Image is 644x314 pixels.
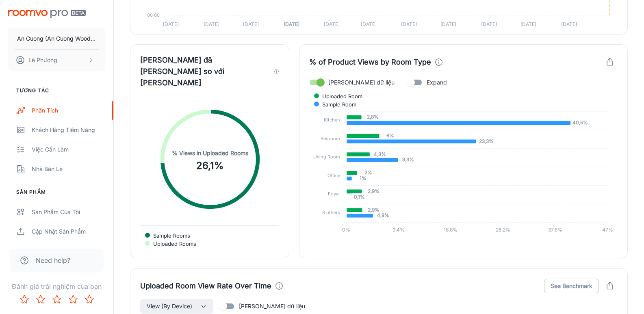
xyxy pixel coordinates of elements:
[324,21,340,27] tspan: [DATE]
[316,93,362,100] span: Uploaded Room
[603,227,614,233] tspan: 47%
[32,208,105,217] div: Sản phẩm của tôi
[8,10,86,18] img: Roomvo PRO Beta
[316,101,356,108] span: Sample Room
[328,191,340,197] tspan: Foyer
[32,145,105,154] div: Việc cần làm
[163,21,179,27] tspan: [DATE]
[140,54,271,89] h4: [PERSON_NAME] đã [PERSON_NAME] so với [PERSON_NAME]
[496,227,511,233] tspan: 28,2%
[323,210,340,215] tspan: 8 others
[321,136,340,141] tspan: Bedroom
[65,291,81,308] button: Rate 4 star
[8,28,105,49] button: An Cuong (An Cuong Wood - Working Materials)
[361,21,377,27] tspan: [DATE]
[239,302,305,311] span: [PERSON_NAME] dữ liệu
[16,291,33,308] button: Rate 1 star
[140,280,271,292] h4: Uploaded Room View Rate Over Time
[81,291,98,308] button: Rate 5 star
[28,56,57,65] p: Lê Phương
[17,34,96,43] p: An Cuong (An Cuong Wood - Working Materials)
[481,21,497,27] tspan: [DATE]
[8,50,105,71] button: Lê Phương
[147,232,190,239] span: Sample Rooms
[401,21,417,27] tspan: [DATE]
[444,227,458,233] tspan: 18,8%
[147,301,192,311] span: View (By Device)
[32,106,105,115] div: Phân tích
[36,256,70,265] span: Need help?
[140,299,213,314] button: View (By Device)
[49,291,65,308] button: Rate 3 star
[32,165,105,173] div: Nhà bán lẻ
[314,154,340,160] tspan: Living Room
[392,227,405,233] tspan: 9,4%
[33,291,49,308] button: Rate 2 star
[32,126,105,134] div: Khách hàng tiềm năng
[427,78,447,87] span: Expand
[309,56,431,68] h4: % of Product Views by Room Type
[328,78,395,87] span: [PERSON_NAME] dữ liệu
[324,117,340,123] tspan: Kitchen
[561,21,577,27] tspan: [DATE]
[544,279,599,293] button: See Benchmark
[147,12,160,18] tspan: 00:00
[204,21,219,27] tspan: [DATE]
[32,227,105,236] div: Cập nhật sản phẩm
[243,21,259,27] tspan: [DATE]
[147,240,196,247] span: Uploaded Rooms
[284,21,299,27] tspan: [DATE]
[342,227,350,233] tspan: 0%
[328,173,340,178] tspan: Office
[7,282,107,291] p: Đánh giá trải nghiệm của bạn
[520,21,536,27] tspan: [DATE]
[549,227,563,233] tspan: 37,6%
[440,21,456,27] tspan: [DATE]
